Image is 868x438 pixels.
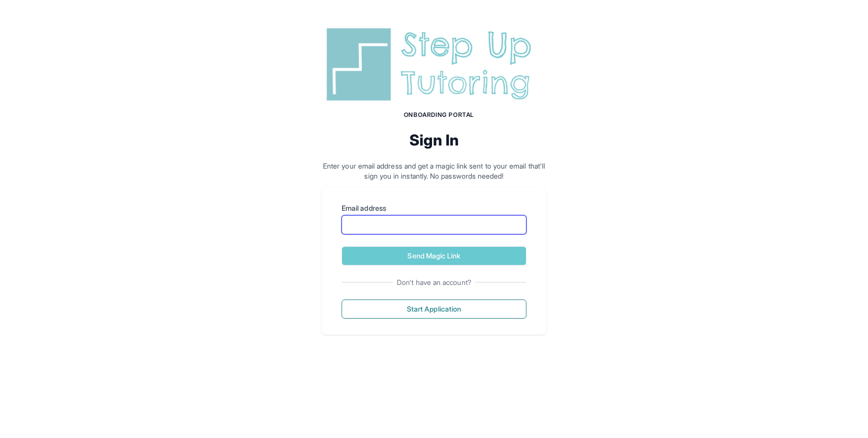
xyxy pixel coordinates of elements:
img: Step Up Tutoring horizontal logo [321,24,547,105]
h1: Onboarding Portal [332,111,547,119]
p: Enter your email address and get a magic link sent to your email that'll sign you in instantly. N... [321,161,547,181]
button: Send Magic Link [342,246,526,265]
button: Start Application [342,300,526,319]
h2: Sign In [321,131,547,149]
label: Email address [342,203,526,213]
span: Don't have an account? [393,277,475,287]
